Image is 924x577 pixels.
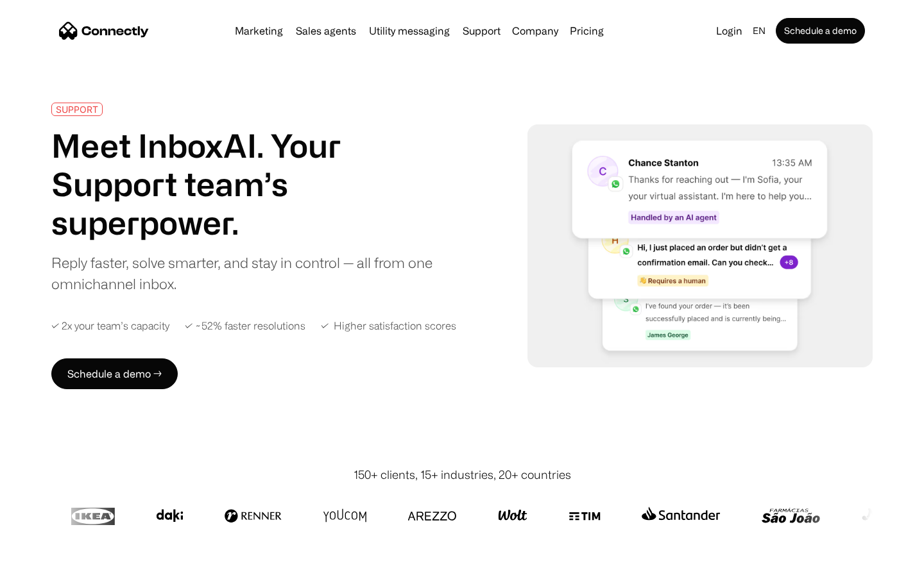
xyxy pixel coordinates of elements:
[291,26,361,36] a: Sales agents
[59,21,149,40] a: home
[565,26,609,36] a: Pricing
[51,320,169,332] div: ✓ 2x your team’s capacity
[51,252,441,294] div: Reply faster, solve smarter, and stay in control — all from one omnichannel inbox.
[354,466,571,483] div: 150+ clients, 15+ industries, 20+ countries
[51,358,178,389] a: Schedule a demo →
[512,22,558,40] div: Company
[508,22,562,40] div: Company
[51,126,441,242] h1: Meet InboxAI. Your Support team’s superpower.
[776,18,865,44] a: Schedule a demo
[230,26,288,36] a: Marketing
[748,22,773,40] div: en
[458,26,506,36] a: Support
[26,555,77,573] ul: Language list
[13,553,77,573] aside: Language selected: English
[56,105,98,114] div: SUPPORT
[321,320,456,332] div: ✓ Higher satisfaction scores
[364,26,455,36] a: Utility messaging
[185,320,305,332] div: ✓ ~52% faster resolutions
[753,22,766,40] div: en
[711,22,748,40] a: Login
